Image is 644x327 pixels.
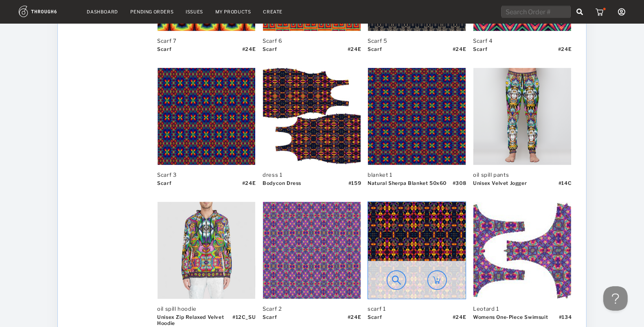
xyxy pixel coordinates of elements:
[263,46,277,58] div: Scarf
[263,68,361,165] img: 33797349-d84f-44d6-bb0d-6214c13d8a62-2XL.jpg
[559,314,572,326] div: # 134
[186,9,203,15] a: Issues
[368,37,465,44] div: Scarf 5
[368,46,382,58] div: Scarf
[263,314,277,326] div: Scarf
[368,180,447,192] div: Natural Sherpa Blanket 50x60
[603,286,628,311] iframe: Help Scout Beacon - Open
[157,180,171,192] div: Scarf
[558,46,572,58] div: # 24E
[348,46,361,58] div: # 24E
[596,8,606,16] img: icon_cart_red_dot.b92b630d.svg
[368,68,466,165] img: 2cdd7792-08ef-452e-8b06-062411877bd0-thumb.JPG
[473,37,571,44] div: Scarf 4
[263,180,301,192] div: Bodycon Dress
[157,171,255,178] div: Scarf 3
[87,9,118,15] a: Dashboard
[473,202,571,299] img: 70d2bbaf-301c-481f-812b-ca51570f9643-2XL.jpg
[348,314,361,326] div: # 24E
[158,202,255,299] img: 18426_Thumb_de6431a762054b1589d1f3a03d42b33e-8426-.png
[263,37,360,44] div: Scarf 6
[157,314,232,326] div: Unisex Zip Relaxed Velvet Hoodie
[348,180,361,192] div: # 159
[157,46,171,58] div: Scarf
[263,9,283,15] a: Create
[232,314,256,326] div: # 12C_SU
[473,68,571,165] img: 18426_Thumb_779b23d61b33467c9126d8316ef8ede6-8426-.png
[242,180,256,192] div: # 24E
[473,171,571,178] div: oil spill pants
[263,305,360,312] div: Scarf 2
[157,37,255,44] div: Scarf 7
[158,68,255,165] img: 1d713cc6-c922-4f90-9694-eba9cd5ff4c6-thumb.JPG
[473,46,487,58] div: Scarf
[453,314,466,326] div: # 24E
[242,46,256,58] div: # 24E
[19,6,75,17] img: logo.1c10ca64.svg
[387,270,406,290] img: icon_preview.a61dccac.svg
[453,180,466,192] div: # 308
[559,180,572,192] div: # 14C
[130,9,173,15] a: Pending Orders
[215,9,251,15] a: My Products
[473,314,548,326] div: Womens One-Piece Swimsuit
[263,171,360,178] div: dress 1
[157,305,255,312] div: oil spill hoodie
[453,46,466,58] div: # 24E
[368,202,466,299] img: 6510041a-3fd4-43d6-902b-6d77dfa4da04-thumb.JPG
[502,6,571,18] input: Search Order #
[368,171,465,178] div: blanket 1
[473,305,571,312] div: Leotard 1
[368,314,382,326] div: Scarf
[427,270,447,290] img: icon_add_to_cart_circle.749e9121.svg
[263,202,361,299] img: 086fd283-2836-4002-974f-929bd86461b3-thumb.JPG
[473,180,527,192] div: Unisex Velvet Jogger
[368,305,465,312] div: scarf 1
